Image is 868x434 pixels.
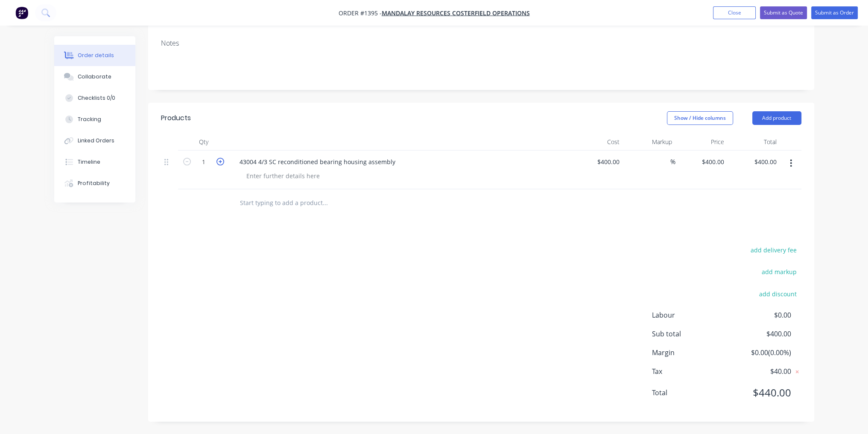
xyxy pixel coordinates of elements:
img: Factory [15,6,28,19]
button: Timeline [54,151,135,173]
button: Submit as Order [811,6,858,19]
div: Timeline [78,158,100,166]
div: Products [161,113,191,123]
span: Labour [652,310,728,320]
div: Checklists 0/0 [78,94,115,102]
span: Margin [652,347,728,358]
button: Linked Orders [54,130,135,151]
button: add markup [757,266,801,278]
button: Profitability [54,173,135,194]
button: Submit as Quote [760,6,807,19]
div: Profitability [78,179,110,187]
div: Order details [78,52,114,59]
input: Start typing to add a product... [240,194,410,211]
button: Order details [54,45,135,66]
div: Cost [571,133,623,150]
span: $0.00 [728,310,791,320]
div: Markup [623,133,675,150]
button: Checklists 0/0 [54,87,135,109]
div: Collaborate [78,73,111,81]
span: $440.00 [728,385,791,400]
a: Mandalay Resources Costerfield Operations [382,9,530,17]
div: Price [675,133,728,150]
button: add discount [755,288,801,299]
div: Qty [178,133,229,150]
div: 43004 4/3 SC reconditioned bearing housing assembly [233,156,402,168]
div: Total [728,133,780,150]
span: Tax [652,366,728,376]
button: Collaborate [54,66,135,87]
button: Tracking [54,109,135,130]
button: Close [713,6,756,19]
span: Sub total [652,329,728,339]
span: % [670,157,675,167]
span: $40.00 [728,366,791,376]
span: Total [652,388,728,398]
button: Show / Hide columns [667,111,733,125]
div: Linked Orders [78,137,114,145]
span: $400.00 [728,329,791,339]
span: $0.00 ( 0.00 %) [728,347,791,358]
div: Notes [161,39,801,47]
span: Order #1395 - [339,9,382,17]
button: add delivery fee [746,244,801,256]
div: Tracking [78,116,101,123]
button: Add product [752,111,801,125]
